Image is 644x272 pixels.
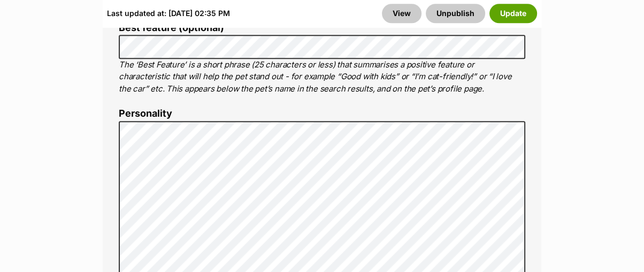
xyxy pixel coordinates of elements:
div: Last updated at: [DATE] 02:35 PM [107,4,230,23]
label: Personality [119,108,525,119]
button: Unpublish [426,4,485,23]
p: The ‘Best Feature’ is a short phrase (25 characters or less) that summarises a positive feature o... [119,59,525,95]
button: Update [489,4,537,23]
a: View [382,4,421,23]
label: Best feature (optional) [119,22,525,34]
